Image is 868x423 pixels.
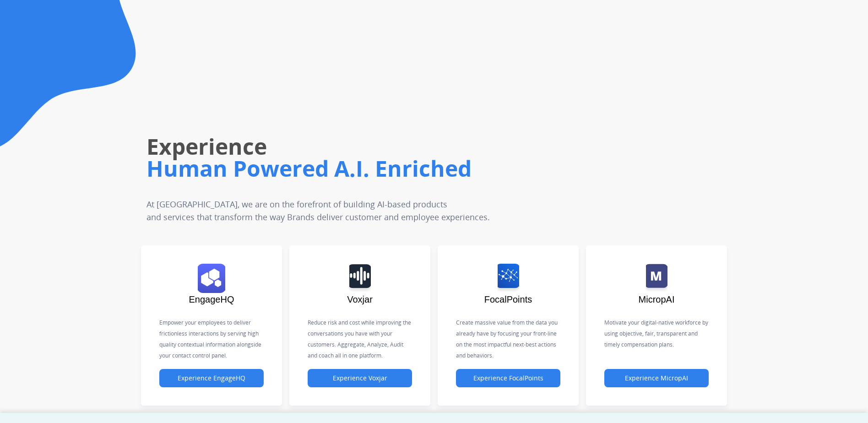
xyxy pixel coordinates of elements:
p: At [GEOGRAPHIC_DATA], we are on the forefront of building AI-based products and services that tra... [146,198,554,223]
p: Reduce risk and cost while improving the conversations you have with your customers. Aggregate, A... [308,317,412,361]
p: Motivate your digital-native workforce by using objective, fair, transparent and timely compensat... [604,317,709,350]
span: Voxjar [347,294,373,304]
button: Experience EngageHQ [159,369,264,387]
a: Experience Voxjar [308,374,412,382]
span: MicropAI [639,294,675,304]
a: Experience FocalPoints [456,374,560,382]
h1: Experience [146,132,613,161]
button: Experience FocalPoints [456,369,560,387]
img: logo [349,264,371,293]
a: Experience EngageHQ [159,374,264,382]
img: logo [646,264,667,293]
button: Experience MicropAI [604,369,709,387]
button: Experience Voxjar [308,369,412,387]
a: Experience MicropAI [604,374,709,382]
p: Create massive value from the data you already have by focusing your front-line on the most impac... [456,317,560,361]
p: Empower your employees to deliver frictionless interactions by serving high quality contextual in... [159,317,264,361]
span: FocalPoints [484,294,532,304]
span: EngageHQ [189,294,234,304]
h1: Human Powered A.I. Enriched [146,154,613,183]
img: logo [498,264,519,293]
img: logo [198,264,225,293]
